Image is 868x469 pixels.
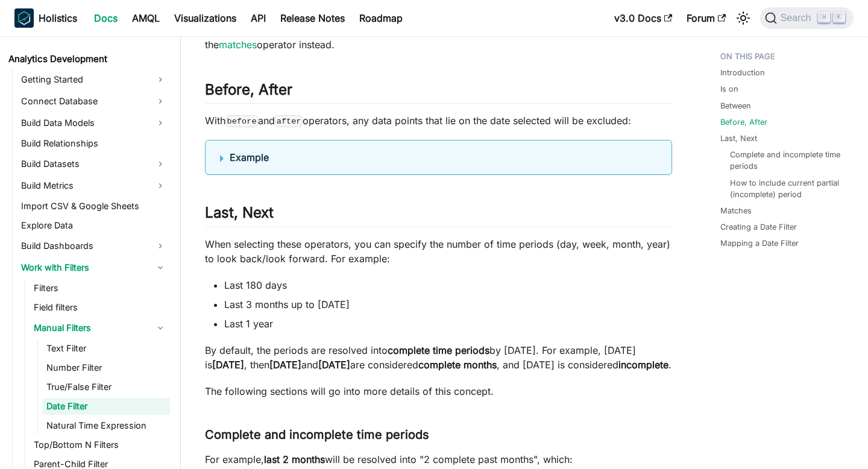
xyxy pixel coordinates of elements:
[17,176,170,195] a: Build Metrics
[418,359,497,371] strong: complete months
[720,83,738,95] a: Is on
[818,12,830,23] kbd: ⌘
[224,316,672,331] li: Last 1 year
[43,340,170,357] a: Text Filter
[679,8,733,28] a: Forum
[205,427,672,442] h3: Complete and incomplete time periods
[205,452,672,467] p: For example, will be resolved into "2 complete past months", which:
[17,154,170,174] a: Build Datasets
[17,135,170,152] a: Build Relationships
[43,359,170,376] a: Number Filter
[720,67,765,78] a: Introduction
[212,359,244,371] strong: [DATE]
[205,343,672,372] p: By default, the periods are resolved into by [DATE]. For example, [DATE] is , then and are consid...
[14,8,77,28] a: HolisticsHolistics
[244,8,273,28] a: API
[225,115,258,127] code: before
[388,344,489,356] strong: complete time periods
[833,12,845,23] kbd: K
[734,8,753,28] button: Switch between dark and light mode (currently light mode)
[720,205,752,216] a: Matches
[269,359,301,371] strong: [DATE]
[17,92,170,111] a: Connect Database
[730,177,844,200] a: How to include current partial (incomplete) period
[230,151,269,163] b: Example
[5,51,170,68] a: Analytics Development
[607,8,679,28] a: v3.0 Docs
[720,116,767,128] a: Before, After
[43,417,170,434] a: Natural Time Expression
[167,8,244,28] a: Visualizations
[275,115,303,127] code: after
[17,198,170,215] a: Import CSV & Google Sheets
[43,379,170,395] a: True/False Filter
[720,133,757,144] a: Last, Next
[205,204,672,227] h2: Last, Next
[224,278,672,292] li: Last 180 days
[219,39,257,51] a: matches
[205,384,672,398] p: The following sections will go into more details of this concept.
[17,217,170,234] a: Explore Data
[760,7,854,29] button: Search (Command+K)
[220,150,657,165] summary: Example
[318,359,350,371] strong: [DATE]
[43,398,170,415] a: Date Filter
[125,8,167,28] a: AMQL
[777,13,819,24] span: Search
[30,436,170,453] a: Top/Bottom N Filters
[17,70,170,89] a: Getting Started
[205,113,672,128] p: With and operators, any data points that lie on the date selected will be excluded:
[720,100,751,112] a: Between
[30,318,170,338] a: Manual Filters
[30,280,170,297] a: Filters
[39,11,77,25] b: Holistics
[205,237,672,266] p: When selecting these operators, you can specify the number of time periods (day, week, month, yea...
[720,221,797,233] a: Creating a Date Filter
[618,359,668,371] strong: incomplete
[14,8,34,28] img: Holistics
[87,8,125,28] a: Docs
[224,297,672,312] li: Last 3 months up to [DATE]
[30,299,170,316] a: Field filters
[205,23,672,52] p: In case you would like to exclude data points that lie on the boundaries, you can use the operato...
[205,81,672,104] h2: Before, After
[17,113,170,133] a: Build Data Models
[17,258,170,277] a: Work with Filters
[17,236,170,256] a: Build Dashboards
[264,453,325,465] strong: last 2 months
[730,149,844,172] a: Complete and incomplete time periods
[720,238,799,249] a: Mapping a Date Filter
[352,8,410,28] a: Roadmap
[273,8,352,28] a: Release Notes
